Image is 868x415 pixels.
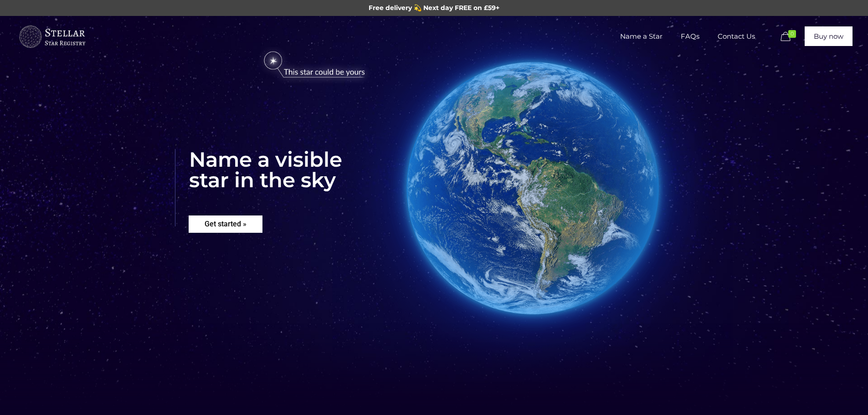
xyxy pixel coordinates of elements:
[672,16,709,57] a: FAQs
[611,16,672,57] a: Name a Star
[709,23,764,50] span: Contact Us
[709,16,764,57] a: Contact Us
[252,47,377,83] img: star-could-be-yours.png
[175,149,342,226] rs-layer: Name a visible star in the sky
[189,215,262,233] rs-layer: Get started »
[611,23,672,50] span: Name a Star
[788,30,796,38] span: 0
[18,16,86,57] a: Buy a Star
[805,26,853,46] a: Buy now
[18,23,86,51] img: buyastar-logo-transparent
[369,4,499,12] span: Free delivery 💫 Next day FREE on £59+
[778,31,800,42] a: 0
[672,23,709,50] span: FAQs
